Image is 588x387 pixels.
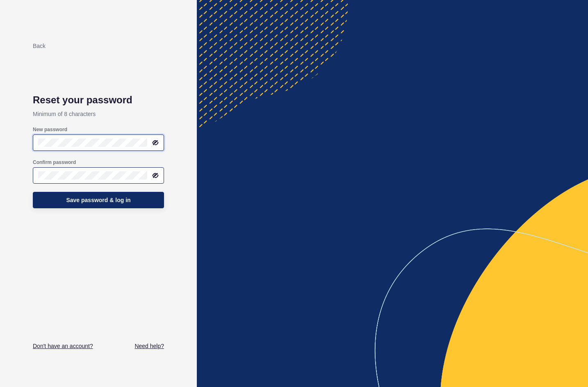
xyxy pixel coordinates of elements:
p: Minimum of 8 characters [33,106,164,122]
a: Back [33,43,46,49]
label: Confirm password [33,159,76,166]
a: Need help? [134,342,164,350]
a: Don't have an account? [33,342,93,350]
span: Save password & log in [66,196,130,204]
button: Save password & log in [33,192,164,208]
h1: Reset your password [33,94,164,106]
label: New password [33,126,67,133]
